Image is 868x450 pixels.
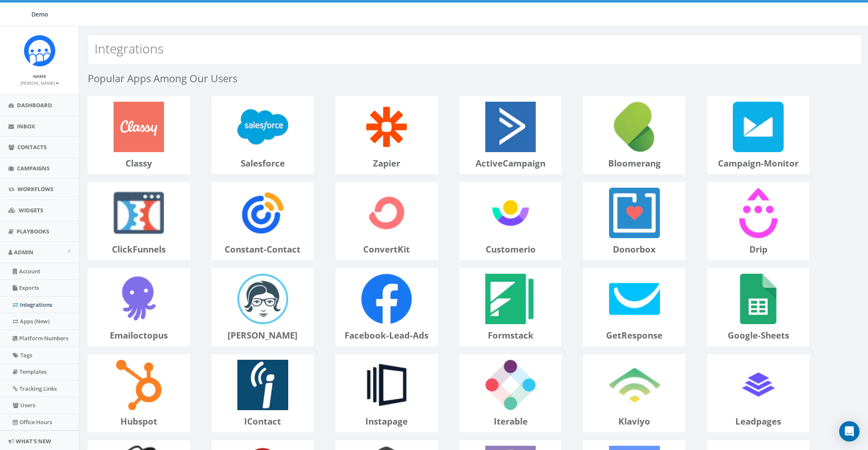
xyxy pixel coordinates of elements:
[17,122,35,130] span: Inbox
[584,157,685,169] p: bloomerang
[108,97,169,157] img: classy-logo
[356,183,417,243] img: convertKit-logo
[604,355,665,415] img: klaviyo-logo
[17,228,49,235] span: Playbooks
[232,355,293,415] img: iContact-logo
[16,437,51,445] span: What's New
[88,329,189,342] p: emailoctopus
[480,183,541,243] img: customerio-logo
[708,243,809,256] p: drip
[20,79,59,86] a: [PERSON_NAME]
[33,73,46,79] small: Name
[728,355,788,415] img: leadpages-logo
[584,243,685,256] p: donorbox
[356,269,417,329] img: facebook-lead-ads-logo
[212,157,313,169] p: salesforce
[356,97,417,157] img: zapier-logo
[480,269,541,329] img: formstack-logo
[336,329,437,342] p: facebook-lead-ads
[232,183,293,243] img: constant-contact-logo
[88,243,189,256] p: clickFunnels
[460,157,561,169] p: activeCampaign
[460,329,561,342] p: formstack
[232,269,293,329] img: emma-logo
[108,355,169,415] img: hubspot-logo
[95,42,164,56] h2: Integrations
[480,97,541,157] img: activeCampaign-logo
[336,243,437,256] p: convertKit
[584,415,685,428] p: klaviyo
[19,206,43,214] span: Widgets
[232,97,293,157] img: salesforce-logo
[460,243,561,256] p: customerio
[839,421,860,442] div: Open Intercom Messenger
[336,157,437,169] p: zapier
[480,355,541,415] img: iterable-logo
[708,329,809,342] p: google-sheets
[17,101,52,109] span: Dashboard
[336,415,437,428] p: instapage
[356,355,417,415] img: instapage-logo
[88,157,189,169] p: classy
[24,35,56,67] img: Icon_1.png
[14,248,33,256] span: Admin
[708,415,809,428] p: leadpages
[708,157,809,169] p: campaign-monitor
[728,183,788,243] img: drip-logo
[212,415,313,428] p: iContact
[212,243,313,256] p: constant-contact
[31,10,48,18] span: Demo
[212,329,313,342] p: [PERSON_NAME]
[728,269,788,329] img: google-sheets-logo
[584,329,685,342] p: getResponse
[20,80,59,86] small: [PERSON_NAME]
[604,97,665,157] img: bloomerang-logo
[604,269,665,329] img: getResponse-logo
[17,185,53,193] span: Workflows
[88,415,189,428] p: hubspot
[17,164,50,172] span: Campaigns
[460,415,561,428] p: iterable
[604,183,665,243] img: donorbox-logo
[108,269,169,329] img: emailoctopus-logo
[17,143,47,151] span: Contacts
[728,97,788,157] img: campaign-monitor-logo
[108,183,169,243] img: clickFunnels-logo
